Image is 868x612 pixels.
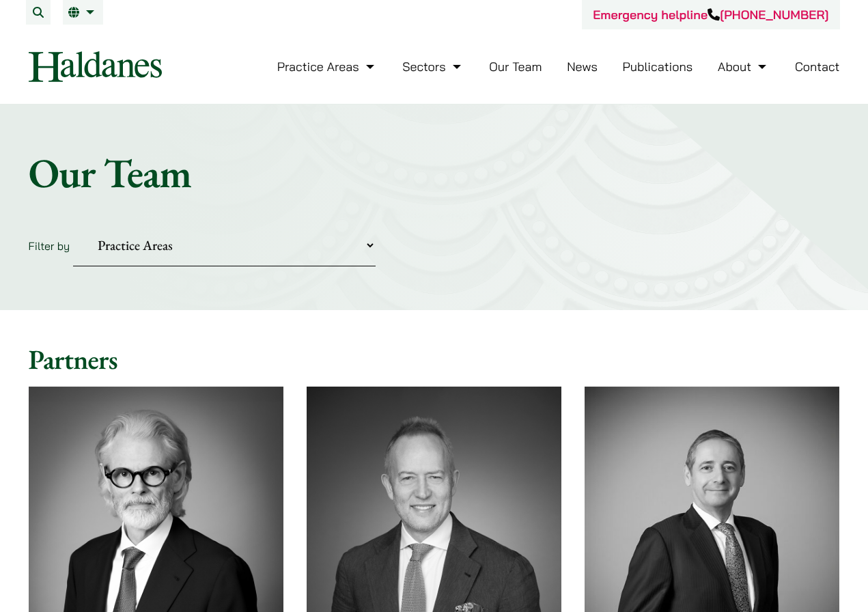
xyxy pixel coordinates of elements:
[277,59,378,74] a: Practice Areas
[489,59,542,74] a: Our Team
[795,59,840,74] a: Contact
[593,7,828,23] a: Emergency helpline[PHONE_NUMBER]
[68,7,98,18] a: EN
[29,51,162,82] img: Logo of Haldanes
[623,59,693,74] a: Publications
[718,59,770,74] a: About
[567,59,598,74] a: News
[29,148,840,197] h1: Our Team
[29,239,70,253] label: Filter by
[29,343,840,376] h2: Partners
[402,59,464,74] a: Sectors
